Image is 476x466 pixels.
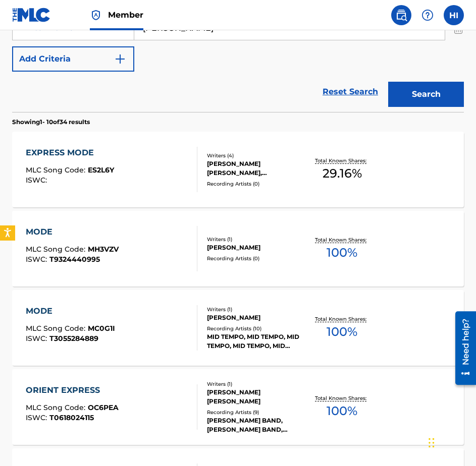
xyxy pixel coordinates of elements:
[12,290,464,366] a: MODEMLC Song Code:MC0G1IISWC:T3055284889Writers (1)[PERSON_NAME]Recording Artists (10)MID TEMPO, ...
[207,416,305,434] div: [PERSON_NAME] BAND, [PERSON_NAME] BAND, [PERSON_NAME] BAND, [PERSON_NAME] BAND, [PERSON_NAME] BAND
[207,236,305,243] div: Writers ( 1 )
[207,152,305,159] div: Writers ( 4 )
[26,255,49,264] span: ISWC :
[26,334,49,343] span: ISWC :
[417,5,438,25] div: Help
[207,255,305,262] div: Recording Artists ( 0 )
[88,403,119,412] span: OC6PEA
[12,118,90,127] p: Showing 1 - 10 of 34 results
[444,5,464,25] div: User Menu
[90,9,102,21] img: Top Rightsholder
[26,324,88,333] span: MLC Song Code :
[207,332,305,351] div: MID TEMPO, MID TEMPO, MID TEMPO, MID TEMPO, MID TEMPO
[388,82,464,107] button: Search
[207,325,305,332] div: Recording Artists ( 10 )
[315,315,369,323] p: Total Known Shares:
[429,428,435,458] div: Drag
[207,159,305,178] div: [PERSON_NAME] [PERSON_NAME], [PERSON_NAME], [PERSON_NAME], [PERSON_NAME]
[26,403,88,412] span: MLC Song Code :
[114,53,126,65] img: 9d2ae6d4665cec9f34b9.svg
[88,245,119,254] span: MH3VZV
[318,81,383,103] a: Reset Search
[12,211,464,286] a: MODEMLC Song Code:MH3VZVISWC:T9324440995Writers (1)[PERSON_NAME]Recording Artists (0)Total Known ...
[26,413,49,422] span: ISWC :
[12,46,134,72] button: Add Criteria
[88,165,114,174] span: ES2L6Y
[315,394,369,402] p: Total Known Shares:
[207,409,305,416] div: Recording Artists ( 9 )
[395,9,407,21] img: search
[26,305,115,317] div: MODE
[49,413,94,422] span: T0618024115
[315,236,369,244] p: Total Known Shares:
[26,384,119,396] div: ORIENT EXPRESS
[207,380,305,388] div: Writers ( 1 )
[26,226,119,238] div: MODE
[323,164,362,183] span: 29.16 %
[391,5,411,25] a: Public Search
[12,8,51,22] img: MLC Logo
[207,243,305,252] div: [PERSON_NAME]
[448,308,476,389] iframe: Resource Center
[88,324,115,333] span: MC0G1I
[207,180,305,188] div: Recording Artists ( 0 )
[207,306,305,313] div: Writers ( 1 )
[26,176,49,185] span: ISWC :
[108,9,143,21] span: Member
[12,132,464,207] a: EXPRESS MODEMLC Song Code:ES2L6YISWC:Writers (4)[PERSON_NAME] [PERSON_NAME], [PERSON_NAME], [PERS...
[26,245,88,254] span: MLC Song Code :
[12,369,464,445] a: ORIENT EXPRESSMLC Song Code:OC6PEAISWC:T0618024115Writers (1)[PERSON_NAME] [PERSON_NAME]Recording...
[315,157,369,164] p: Total Known Shares:
[327,323,357,341] span: 100 %
[207,313,305,322] div: [PERSON_NAME]
[421,9,434,21] img: help
[207,388,305,406] div: [PERSON_NAME] [PERSON_NAME]
[26,165,88,174] span: MLC Song Code :
[49,255,100,264] span: T9324440995
[327,244,357,262] span: 100 %
[327,402,357,420] span: 100 %
[426,418,476,466] iframe: Chat Widget
[26,147,114,159] div: EXPRESS MODE
[49,334,98,343] span: T3055284889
